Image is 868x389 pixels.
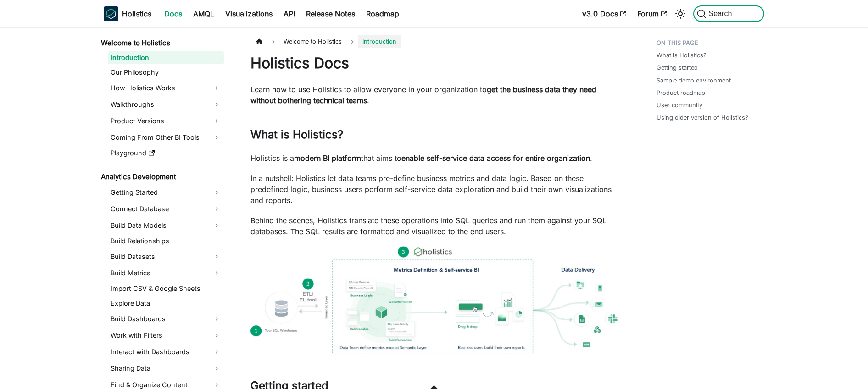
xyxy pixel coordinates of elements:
p: Learn how to use Holistics to allow everyone in your organization to . [250,84,620,106]
a: Docs [159,6,188,21]
a: Sample demo environment [657,76,731,85]
a: Our Philosophy [108,66,224,79]
a: Build Metrics [108,266,224,280]
h1: Holistics Docs [250,54,620,72]
a: Getting Started [108,185,224,200]
a: Home page [250,35,268,48]
a: Using older version of Holistics? [657,113,748,122]
strong: enable self-service data access for entire organization [401,153,590,163]
a: How Holistics Works [108,81,224,95]
a: What is Holistics? [657,51,707,60]
a: Connect Database [108,202,224,216]
a: Playground [108,147,224,159]
a: Coming From Other BI Tools [108,130,224,145]
nav: Docs sidebar [95,27,232,389]
a: Introduction [108,51,224,64]
a: Analytics Development [98,170,224,183]
button: Switch between dark and light mode (currently system mode) [673,6,688,21]
a: Product Versions [108,114,224,128]
span: Search [706,10,738,18]
a: v3.0 Docs [577,6,632,21]
a: Build Data Models [108,218,224,233]
span: Introduction [358,35,401,48]
a: Welcome to Holistics [98,37,224,49]
a: HolisticsHolisticsHolistics [104,6,151,21]
a: Build Relationships [108,235,224,247]
a: API [278,6,300,21]
p: In a nutshell: Holistics let data teams pre-define business metrics and data logic. Based on thes... [250,173,620,206]
a: Interact with Dashboards [108,345,224,359]
h2: What is Holistics? [250,128,620,145]
strong: modern BI platform [294,153,361,163]
a: Sharing Data [108,361,224,376]
a: Import CSV & Google Sheets [108,282,224,295]
a: Release Notes [300,6,361,21]
span: Welcome to Holistics [279,35,346,48]
img: How Holistics fits in your Data Stack [250,246,620,354]
a: Explore Data [108,297,224,310]
a: User community [657,101,702,110]
a: Build Datasets [108,249,224,264]
img: Holistics [104,6,118,21]
a: Roadmap [361,6,405,21]
button: Search (Command+K) [693,5,764,22]
a: Visualizations [220,6,278,21]
a: AMQL [188,6,220,21]
b: Holistics [122,8,151,19]
a: Forum [632,6,673,21]
a: Work with Filters [108,328,224,343]
p: Behind the scenes, Holistics translate these operations into SQL queries and run them against you... [250,215,620,237]
a: Getting started [657,63,698,72]
a: Product roadmap [657,88,705,97]
nav: Breadcrumbs [250,35,620,48]
a: Walkthroughs [108,97,224,112]
a: Build Dashboards [108,312,224,326]
p: Holistics is a that aims to . [250,153,620,164]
